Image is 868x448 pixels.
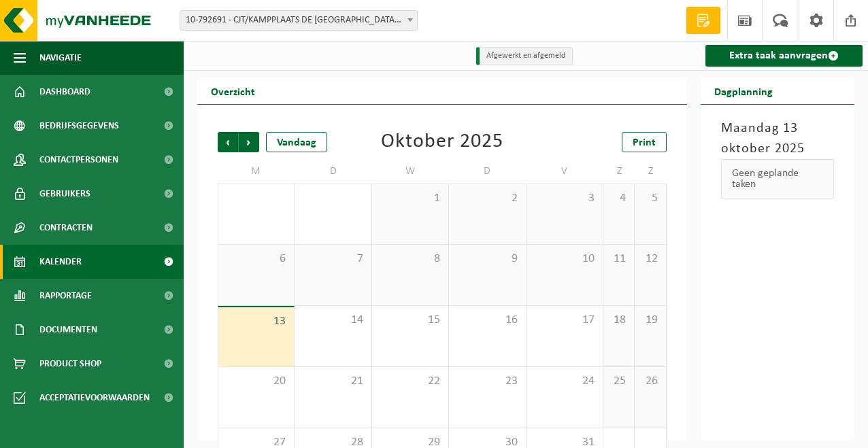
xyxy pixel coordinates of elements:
[641,374,658,389] span: 26
[239,132,259,152] span: Volgende
[7,418,227,448] iframe: chat widget
[533,191,596,206] span: 3
[218,159,295,184] td: M
[39,109,119,143] span: Bedrijfsgegevens
[225,374,287,389] span: 20
[39,75,90,109] span: Dashboard
[301,252,364,266] span: 7
[39,41,82,75] span: Navigatie
[456,252,518,266] span: 9
[225,314,287,329] span: 13
[456,374,518,389] span: 23
[603,159,635,184] td: Z
[705,45,863,67] a: Extra taak aanvragen
[610,191,627,206] span: 4
[372,159,449,184] td: W
[39,211,93,245] span: Contracten
[456,313,518,328] span: 16
[266,132,327,152] div: Vandaag
[180,11,417,30] span: 10-792691 - CJT/KAMPPLAATS DE KOESTAL - MOELINGEN
[39,279,92,313] span: Rapportage
[381,132,503,152] div: Oktober 2025
[449,159,526,184] td: D
[295,159,371,184] td: D
[701,77,786,104] h2: Dagplanning
[721,118,835,159] h3: Maandag 13 oktober 2025
[456,191,518,206] span: 2
[301,374,364,389] span: 21
[379,191,441,206] span: 1
[641,252,658,266] span: 12
[39,245,82,279] span: Kalender
[379,374,441,389] span: 22
[610,313,627,328] span: 18
[721,159,835,199] div: Geen geplande taken
[225,252,287,266] span: 6
[197,77,269,104] h2: Overzicht
[476,47,573,65] li: Afgewerkt en afgemeld
[39,381,150,415] span: Acceptatievoorwaarden
[301,313,364,328] span: 14
[379,252,441,266] span: 8
[610,252,627,266] span: 11
[39,347,101,381] span: Product Shop
[379,313,441,328] span: 15
[533,252,596,266] span: 10
[641,313,658,328] span: 19
[527,159,603,184] td: V
[533,313,596,328] span: 17
[633,137,656,148] span: Print
[39,143,118,177] span: Contactpersonen
[622,132,667,152] a: Print
[39,177,90,211] span: Gebruikers
[533,374,596,389] span: 24
[39,313,97,347] span: Documenten
[641,191,658,206] span: 5
[635,159,666,184] td: Z
[218,132,238,152] span: Vorige
[610,374,627,389] span: 25
[180,10,418,31] span: 10-792691 - CJT/KAMPPLAATS DE KOESTAL - MOELINGEN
